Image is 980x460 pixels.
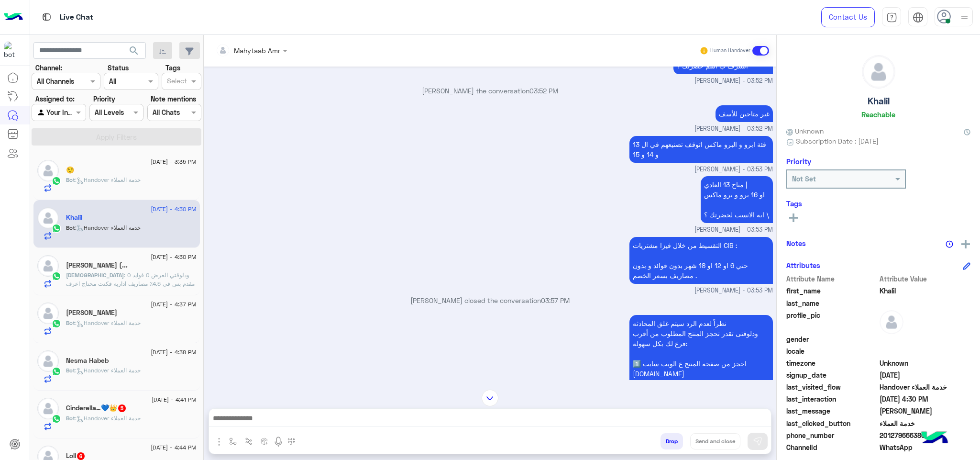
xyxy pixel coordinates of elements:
span: : Handover خدمة العملاء [75,224,141,231]
span: timezone [786,358,878,368]
a: tab [882,7,901,27]
span: : Handover خدمة العملاء [75,319,141,326]
label: Note mentions [151,94,196,104]
span: ChannelId [786,442,878,452]
span: [PERSON_NAME] - 03:53 PM [694,165,773,174]
h6: Reachable [861,110,895,119]
span: Khalil [880,286,971,296]
span: Attribute Value [880,274,971,284]
img: Trigger scenario [245,438,253,445]
img: tab [886,12,897,23]
span: [DATE] - 4:30 PM [151,253,196,261]
h5: 😌 [66,166,74,174]
small: Human Handover [710,47,750,55]
p: 2/9/2025, 3:52 PM [716,105,773,122]
p: 2/9/2025, 3:53 PM [629,237,773,284]
span: last_visited_flow [786,382,878,392]
span: last_message [786,406,878,416]
h6: Notes [786,239,806,247]
button: Send and close [690,433,740,449]
img: WhatsApp [52,319,61,328]
span: [DATE] - 4:38 PM [151,348,196,357]
span: Unknown [880,358,971,368]
span: first_name [786,286,878,296]
img: add [961,240,970,248]
span: last_interaction [786,394,878,404]
span: [DEMOGRAPHIC_DATA] [66,271,124,279]
img: notes [946,240,953,248]
span: [DATE] - 4:30 PM [151,205,196,213]
span: : Handover خدمة العملاء [75,176,141,183]
span: 201279666380 [880,430,971,440]
h5: Nesma Habeb [66,357,109,365]
span: [PERSON_NAME] - 03:52 PM [694,124,773,134]
img: create order [261,438,268,445]
span: [DATE] - 4:41 PM [152,395,196,404]
h5: Khalil [868,96,890,107]
label: Assigned to: [35,94,75,104]
h5: Mona Emad [66,309,117,317]
img: make a call [287,438,295,446]
span: null [880,334,971,344]
span: [DATE] - 3:35 PM [151,157,196,166]
span: signup_date [786,370,878,380]
span: null [880,346,971,356]
span: Bot [66,224,75,231]
span: Bot [66,415,75,422]
div: Select [165,76,187,88]
span: Handover خدمة العملاء [880,382,971,392]
label: Status [108,63,129,73]
span: last_name [786,298,878,308]
span: Bot [66,367,75,374]
img: send message [753,437,762,446]
p: 2/9/2025, 3:53 PM [701,176,773,223]
img: Logo [4,7,23,27]
p: 2/9/2025, 3:53 PM [629,136,773,163]
img: send voice note [273,436,284,448]
span: [DATE] - 4:37 PM [151,300,196,309]
img: profile [958,11,970,23]
h5: Khalil [66,213,82,222]
span: last_clicked_button [786,418,878,428]
span: locale [786,346,878,356]
span: search [128,45,140,56]
img: defaultAdmin.png [37,160,59,181]
p: [PERSON_NAME] the conversation [208,86,773,96]
label: Channel: [35,63,62,73]
span: 03:52 PM [529,87,558,95]
span: 6 [77,452,85,460]
label: Tags [165,63,180,73]
label: Priority [93,94,115,104]
span: Unknown [786,126,824,136]
a: Contact Us [821,7,875,27]
img: tab [41,11,53,23]
span: محمد السيد [880,406,971,416]
h5: Mohammed Gamal (... [66,261,128,269]
button: select flow [225,433,241,449]
span: Attribute Name [786,274,878,284]
span: Bot [66,319,75,326]
img: WhatsApp [52,224,61,233]
h6: Tags [786,199,970,208]
img: defaultAdmin.png [37,303,59,324]
button: Apply Filters [32,128,201,146]
img: tab [913,12,924,23]
button: search [122,42,146,63]
img: scroll [482,390,498,406]
button: Drop [661,433,683,449]
h6: Attributes [786,261,820,269]
span: خدمة العملاء [880,418,971,428]
span: 5 [118,404,126,412]
button: Trigger scenario [241,433,257,449]
span: [PERSON_NAME] - 03:53 PM [694,225,773,235]
span: 2025-09-02T13:30:27.654Z [880,394,971,404]
img: WhatsApp [52,367,61,376]
img: defaultAdmin.png [862,56,895,88]
span: : Handover خدمة العملاء [75,367,141,374]
img: send attachment [213,436,225,448]
img: defaultAdmin.png [880,310,903,334]
span: [PERSON_NAME] - 03:53 PM [694,286,773,295]
img: select flow [229,438,237,445]
img: WhatsApp [52,271,61,281]
img: WhatsApp [52,414,61,424]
